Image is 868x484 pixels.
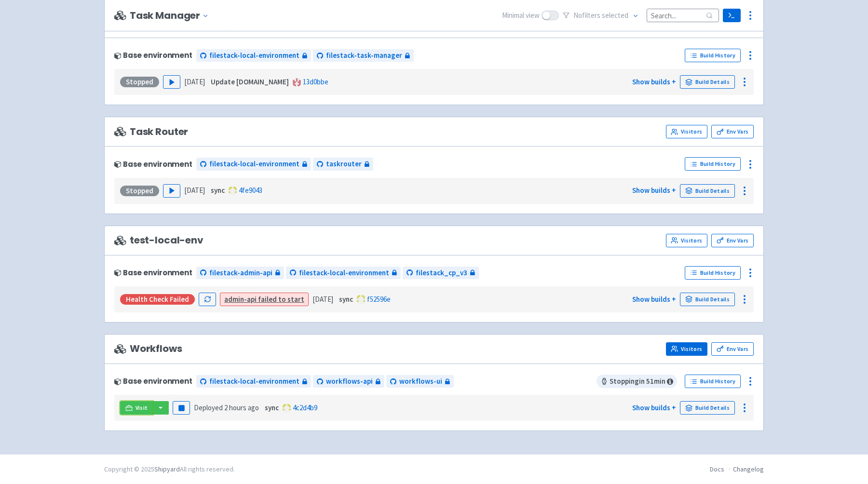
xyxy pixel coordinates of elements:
[386,375,454,388] a: workflows-ui
[403,267,479,280] a: filestack_cp_v3
[196,375,311,388] a: filestack-local-environment
[184,186,205,195] time: [DATE]
[711,125,754,138] a: Env Vars
[680,75,735,89] a: Build Details
[209,268,272,279] span: filestack-admin-api
[209,376,299,387] span: filestack-local-environment
[326,376,373,387] span: workflows-api
[339,295,353,304] strong: sync
[104,464,235,474] div: Copyright © 2025 All rights reserved.
[399,376,442,387] span: workflows-ui
[326,50,402,61] span: filestack-task-manager
[685,375,741,388] a: Build History
[224,295,257,304] strong: admin-api
[685,266,741,280] a: Build History
[685,49,741,62] a: Build History
[299,268,389,279] span: filestack-local-environment
[211,77,289,86] strong: Update [DOMAIN_NAME]
[224,403,259,412] time: 2 hours ago
[416,268,467,279] span: filestack_cp_v3
[680,293,735,306] a: Build Details
[647,9,719,22] input: Search...
[312,295,333,304] time: [DATE]
[632,295,676,304] a: Show builds +
[173,401,190,415] button: Pause
[303,77,328,86] a: 13d0bbe
[666,342,707,356] a: Visitors
[313,49,414,62] a: filestack-task-manager
[114,343,182,354] span: Workflows
[120,186,159,196] div: Stopped
[265,403,279,412] strong: sync
[680,401,735,415] a: Build Details
[666,234,707,247] a: Visitors
[114,51,192,59] div: Base environment
[136,404,148,412] span: Visit
[711,234,754,247] a: Env Vars
[711,342,754,356] a: Env Vars
[502,10,540,21] span: Minimal view
[211,186,225,195] strong: sync
[163,75,180,89] button: Play
[293,403,317,412] a: 4c2d4b9
[163,184,180,198] button: Play
[120,294,195,305] div: Health check failed
[239,186,262,195] a: 4fe9043
[313,375,384,388] a: workflows-api
[114,126,188,137] span: Task Router
[632,186,676,195] a: Show builds +
[209,159,299,170] span: filestack-local-environment
[313,158,373,171] a: taskrouter
[733,465,764,473] a: Changelog
[710,465,724,473] a: Docs
[196,267,284,280] a: filestack-admin-api
[114,160,192,168] div: Base environment
[666,125,707,138] a: Visitors
[196,158,311,171] a: filestack-local-environment
[632,403,676,412] a: Show builds +
[367,295,391,304] a: f52596e
[114,269,192,277] div: Base environment
[224,295,304,304] a: admin-api failed to start
[120,401,153,415] a: Visit
[602,11,628,20] span: selected
[154,465,180,473] a: Shipyard
[196,49,311,62] a: filestack-local-environment
[114,235,203,246] span: test-local-env
[597,375,677,388] span: Stopping in 51 min
[286,267,401,280] a: filestack-local-environment
[573,10,628,21] span: No filter s
[632,77,676,86] a: Show builds +
[114,377,192,385] div: Base environment
[723,9,741,22] a: Terminal
[130,10,213,21] button: Task Manager
[184,77,205,86] time: [DATE]
[685,157,741,171] a: Build History
[326,159,362,170] span: taskrouter
[209,50,299,61] span: filestack-local-environment
[194,403,259,412] span: Deployed
[120,77,159,87] div: Stopped
[680,184,735,198] a: Build Details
